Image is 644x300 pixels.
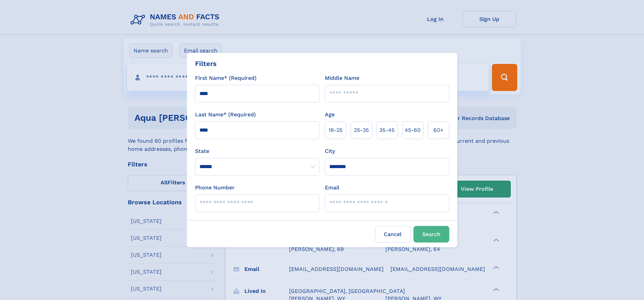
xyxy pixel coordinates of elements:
label: First Name* (Required) [195,74,257,82]
label: Email [325,184,339,192]
label: City [325,147,335,155]
span: 18‑25 [329,126,342,134]
button: Search [413,226,449,243]
span: 60+ [433,126,444,134]
label: State [195,147,319,155]
span: 45‑60 [405,126,421,134]
label: Cancel [375,226,411,243]
label: Phone Number [195,184,235,192]
label: Middle Name [325,74,359,82]
label: Last Name* (Required) [195,111,256,119]
span: 25‑35 [354,126,369,134]
label: Age [325,111,335,119]
div: Filters [195,59,217,69]
span: 35‑45 [379,126,395,134]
